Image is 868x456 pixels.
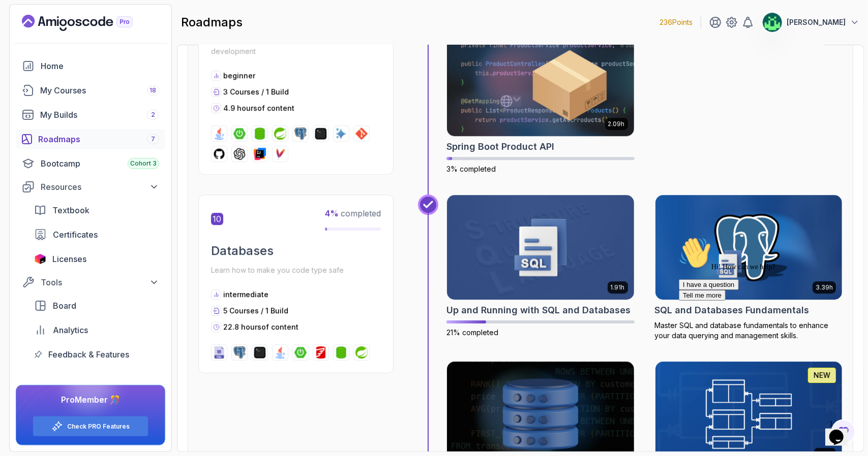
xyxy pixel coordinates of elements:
[211,213,223,225] span: 10
[655,303,810,317] h2: SQL and Databases Fundamentals
[151,135,155,143] span: 7
[16,129,165,149] a: roadmaps
[28,224,165,245] a: certificates
[233,346,246,359] img: postgres logo
[41,181,159,193] div: Resources
[261,306,288,315] span: / 1 Build
[213,147,225,159] img: github logo
[223,289,268,300] p: intermediate
[52,204,89,216] span: Textbook
[67,422,130,431] a: Check PRO Features
[660,17,693,27] p: 236 Points
[762,12,860,32] button: user profile image[PERSON_NAME]
[33,416,148,437] button: Check PRO Features
[787,17,846,27] p: [PERSON_NAME]
[40,109,159,121] div: My Builds
[294,127,307,139] img: postgres logo
[40,84,159,96] div: My Courses
[447,32,634,137] img: Spring Boot Product API card
[655,320,843,341] p: Master SQL and database fundamentals to enhance your data querying and management skills.
[233,127,246,139] img: spring-boot logo
[28,344,165,365] a: feedback
[446,303,631,317] h2: Up and Running with SQL and Databases
[254,147,266,159] img: intellij logo
[655,194,843,341] a: SQL and Databases Fundamentals card3.39hSQL and Databases FundamentalsMaster SQL and database fun...
[150,86,157,94] span: 18
[223,322,298,332] p: 22.8 hours of content
[446,194,635,338] a: Up and Running with SQL and Databases card1.91hUp and Running with SQL and Databases21% completed
[274,127,286,139] img: spring logo
[48,348,129,361] span: Feedback & Features
[335,346,347,359] img: spring-data-jpa logo
[151,111,155,119] span: 2
[16,273,165,291] button: Tools
[675,233,858,410] iframe: chat widget
[213,346,225,359] img: sql logo
[41,157,159,170] div: Bootcamp
[274,346,286,359] img: java logo
[4,47,64,57] button: I have a question
[825,415,858,446] iframe: chat widget
[446,165,496,173] span: 3% completed
[28,320,165,340] a: analytics
[446,140,554,154] h2: Spring Boot Product API
[254,127,266,139] img: spring-data-jpa logo
[4,57,51,68] button: Tell me more
[446,328,498,337] span: 21% completed
[38,133,159,145] div: Roadmaps
[4,4,37,37] img: :wave:
[355,127,368,139] img: git logo
[213,127,225,139] img: java logo
[335,127,347,139] img: ai logo
[16,56,165,76] a: home
[211,263,381,277] p: Learn how to make you code type safe
[52,253,86,265] span: Licenses
[16,153,165,174] a: bootcamp
[325,208,381,218] span: completed
[211,243,381,259] h2: Databases
[28,296,165,316] a: board
[294,346,307,359] img: spring-boot logo
[355,346,368,359] img: spring logo
[16,105,165,125] a: builds
[53,229,98,241] span: Certificates
[34,254,46,264] img: jetbrains icon
[223,306,259,315] span: 5 Courses
[4,30,101,38] span: Hi! How can we help?
[611,283,625,291] p: 1.91h
[763,13,782,32] img: user profile image
[53,324,88,336] span: Analytics
[315,346,327,359] img: flyway logo
[446,31,635,175] a: Spring Boot Product API card2.09hSpring Boot Product API3% completed
[655,195,843,300] img: SQL and Databases Fundamentals card
[181,14,243,30] h2: roadmaps
[130,159,157,168] span: Cohort 3
[41,60,159,72] div: Home
[315,127,327,139] img: terminal logo
[22,15,156,31] a: Landing page
[233,147,246,159] img: chatgpt logo
[41,276,159,288] div: Tools
[28,249,165,269] a: licenses
[223,103,294,113] p: 4.9 hours of content
[4,4,187,68] div: 👋Hi! How can we help?I have a questionTell me more
[261,87,289,95] span: / 1 Build
[274,147,286,159] img: maven logo
[16,178,165,196] button: Resources
[16,80,165,101] a: courses
[254,346,266,359] img: terminal logo
[608,120,625,128] p: 2.09h
[28,200,165,220] a: textbook
[53,300,76,312] span: Board
[325,208,339,218] span: 4 %
[447,195,634,300] img: Up and Running with SQL and Databases card
[223,87,259,95] span: 3 Courses
[223,70,255,80] p: beginner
